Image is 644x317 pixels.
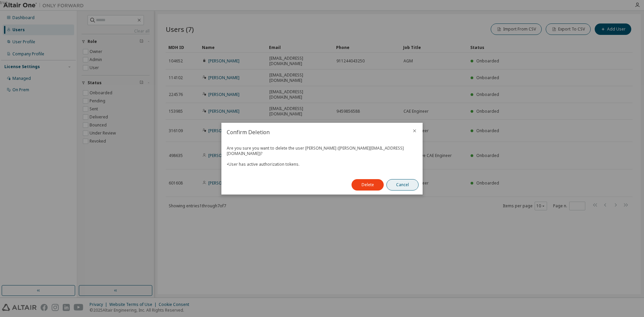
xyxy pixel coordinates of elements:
[386,179,419,191] button: Cancel
[221,123,407,142] h2: Confirm Deletion
[352,179,384,191] button: Delete
[412,128,417,134] button: close
[227,162,415,167] div: • User has active authorization tokens.
[227,145,404,156] span: Are you sure you want to delete the user [PERSON_NAME] ([PERSON_NAME][EMAIL_ADDRESS][DOMAIN_NAME])?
